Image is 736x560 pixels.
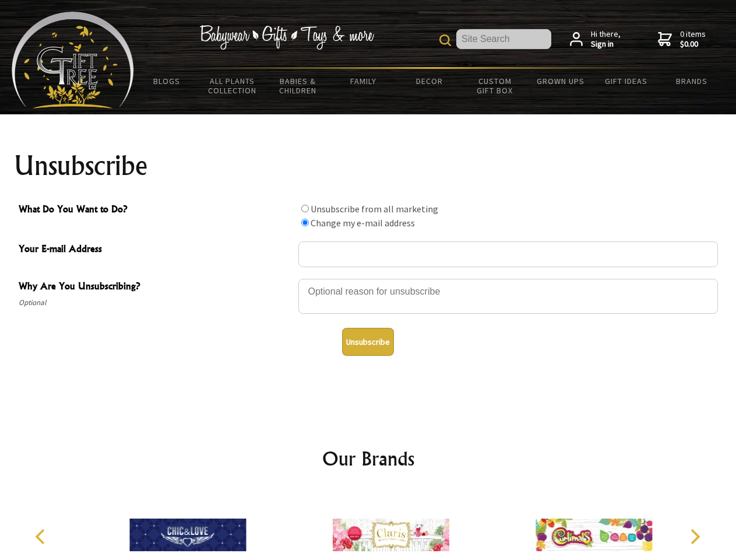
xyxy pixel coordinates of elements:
a: BLOGS [134,69,200,93]
a: Grown Ups [527,69,593,93]
label: Unsubscribe from all marketing [311,203,438,215]
a: 0 items$0.00 [658,29,706,50]
img: Babyware - Gifts - Toys and more... [12,12,134,108]
strong: Sign in [591,39,621,50]
a: Gift Ideas [593,69,659,93]
span: Hi there, [591,29,621,50]
a: Brands [659,69,725,93]
h1: Unsubscribe [14,152,723,180]
a: Family [331,69,397,93]
button: Previous [29,524,55,549]
a: Hi there,Sign in [570,29,621,50]
span: 0 items [680,29,706,50]
img: Babywear - Gifts - Toys & more [199,25,374,50]
a: Custom Gift Box [462,69,528,103]
button: Next [682,524,707,549]
input: Your E-mail Address [298,242,718,267]
a: Decor [396,69,462,93]
span: Why Are You Unsubscribing? [19,279,293,296]
textarea: Why Are You Unsubscribing? [298,279,718,314]
input: What Do You Want to Do? [301,219,309,226]
h2: Our Brands [23,444,713,473]
span: What Do You Want to Do? [19,202,293,219]
span: Your E-mail Address [19,242,293,258]
span: Optional [19,296,293,310]
label: Change my e-mail address [311,217,415,229]
button: Unsubscribe [342,328,394,356]
strong: $0.00 [680,39,706,50]
input: Site Search [456,29,551,49]
a: All Plants Collection [200,69,266,103]
img: product search [439,34,451,46]
a: Babies & Children [265,69,331,103]
input: What Do You Want to Do? [301,205,309,212]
